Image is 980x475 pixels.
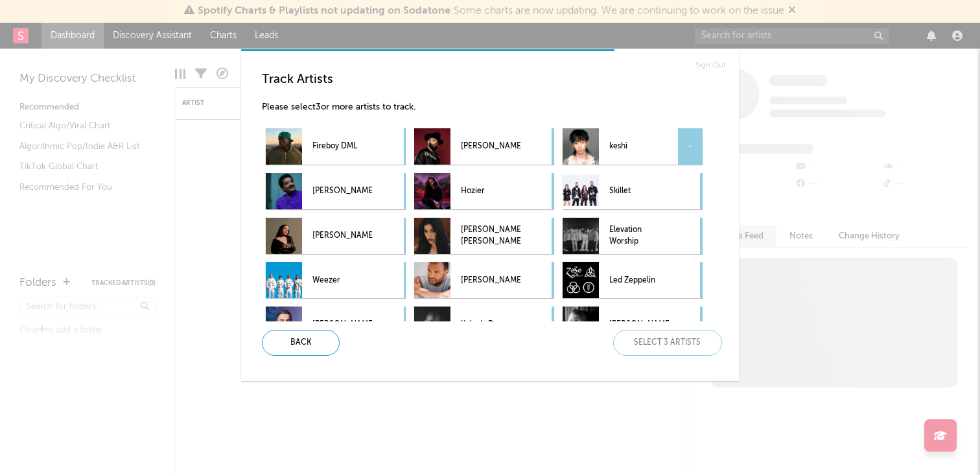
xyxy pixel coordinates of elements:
[678,128,703,165] div: -
[266,262,406,298] div: Weezer
[563,173,703,209] div: Skillet
[563,218,703,254] div: Elevation Worship
[414,173,554,209] div: Hozier
[461,177,520,206] p: Hozier
[312,310,372,340] p: [PERSON_NAME]
[414,128,554,165] div: [PERSON_NAME]
[262,330,340,356] div: Back
[262,72,729,87] h3: Track Artists
[266,128,406,165] div: Fireboy DML
[414,262,554,298] div: [PERSON_NAME]
[695,58,726,73] a: Sign Out
[266,218,406,254] div: [PERSON_NAME]
[563,307,703,343] div: [PERSON_NAME]
[563,262,703,298] div: Led Zeppelin
[414,307,554,343] div: Koba LaD
[312,132,372,161] p: Fireboy DML
[461,266,520,295] p: [PERSON_NAME]
[461,132,520,161] p: [PERSON_NAME]
[461,222,520,251] p: [PERSON_NAME] [PERSON_NAME]
[609,177,669,206] p: Skillet
[262,100,729,115] p: Please select 3 or more artists to track.
[461,310,520,340] p: Koba LaD
[266,173,406,209] div: [PERSON_NAME]
[563,128,703,165] div: keshi-
[312,177,372,206] p: [PERSON_NAME]
[609,310,669,340] p: [PERSON_NAME]
[312,222,372,251] p: [PERSON_NAME]
[609,266,669,295] p: Led Zeppelin
[266,307,406,343] div: [PERSON_NAME]
[312,266,372,295] p: Weezer
[609,132,669,161] p: keshi
[609,222,669,251] p: Elevation Worship
[414,218,554,254] div: [PERSON_NAME] [PERSON_NAME]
